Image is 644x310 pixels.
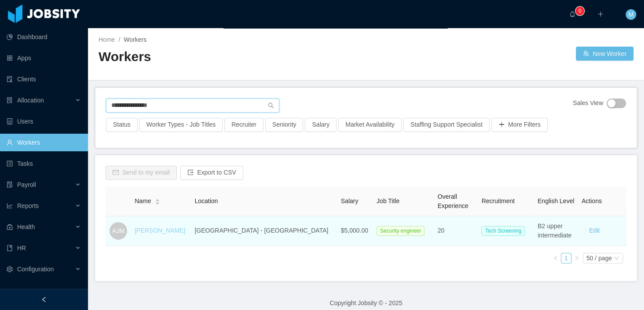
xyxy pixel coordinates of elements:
a: Edit [589,227,600,234]
i: icon: setting [7,266,13,272]
span: HR [17,244,26,252]
span: Security engineer [377,226,424,236]
i: icon: search [268,102,274,109]
span: $5,000.00 [341,227,368,234]
span: Name [135,197,151,206]
a: icon: userWorkers [7,134,81,151]
i: icon: left [553,255,558,261]
span: Location [194,197,218,204]
button: Seniority [265,118,303,132]
span: / [118,36,120,43]
a: Home [99,36,115,43]
span: M [628,9,633,20]
i: icon: line-chart [7,203,13,209]
a: [PERSON_NAME] [135,227,185,234]
i: icon: medicine-box [7,224,13,230]
a: icon: robotUsers [7,113,81,130]
button: Worker Types - Job Titles [139,118,223,132]
span: Overall Experience [437,193,468,209]
button: Staffing Support Specialist [403,118,490,132]
button: Salary [305,118,337,132]
i: icon: caret-down [155,201,160,204]
td: 20 [434,216,478,246]
sup: 0 [575,7,584,15]
span: Job Title [377,197,399,204]
td: [GEOGRAPHIC_DATA] - [GEOGRAPHIC_DATA] [191,216,337,246]
a: icon: auditClients [7,70,81,88]
span: Workers [124,36,146,43]
span: Payroll [17,181,36,188]
a: 1 [561,253,571,263]
span: Actions [582,197,602,204]
button: icon: plusMore Filters [491,118,548,132]
i: icon: down [614,255,619,262]
button: Market Availability [338,118,402,132]
span: Salary [341,197,359,204]
button: Recruiter [224,118,263,132]
span: Reports [17,202,39,209]
i: icon: right [574,255,579,261]
li: Previous Page [550,253,561,263]
i: icon: bell [569,11,575,17]
button: icon: usergroup-addNew Worker [576,47,633,61]
td: B2 upper intermediate [534,216,578,246]
span: Allocation [17,97,44,104]
div: Sort [155,197,160,204]
span: Tech Screening [481,226,525,236]
button: icon: exportExport to CSV [180,166,243,180]
div: 50 / page [586,253,612,263]
i: icon: plus [597,11,604,17]
i: icon: solution [7,97,13,103]
span: English Level [538,197,574,204]
i: icon: caret-up [155,198,160,201]
i: icon: file-protect [7,182,13,188]
a: icon: appstoreApps [7,49,81,67]
a: icon: pie-chartDashboard [7,28,81,46]
button: Status [106,118,138,132]
span: Health [17,223,35,230]
i: icon: book [7,245,13,251]
span: Sales View [573,98,603,108]
li: 1 [561,253,571,263]
h2: Workers [99,48,366,66]
span: AJM [112,222,124,240]
a: icon: profileTasks [7,155,81,172]
span: Recruitment [481,197,514,204]
li: Next Page [571,253,582,263]
a: Tech Screening [481,227,528,234]
span: Configuration [17,266,54,273]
